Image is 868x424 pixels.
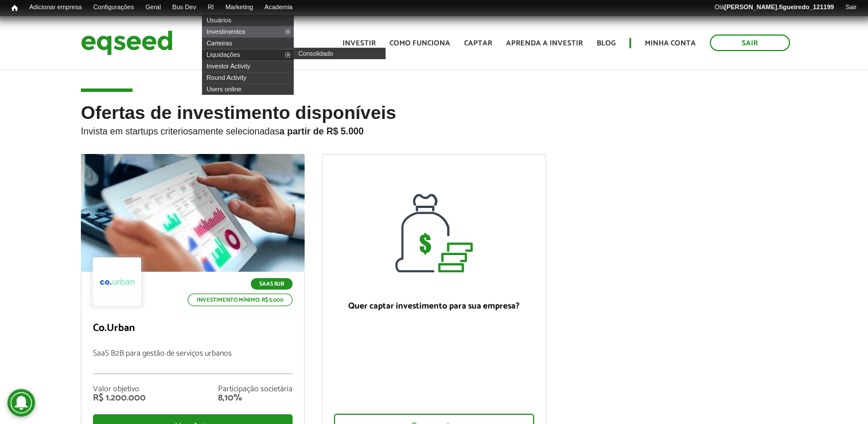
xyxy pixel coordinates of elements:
[464,40,492,47] a: Captar
[81,123,787,137] p: Invista em startups criteriosamente selecionadas
[506,40,583,47] a: Aprenda a investir
[81,103,787,154] h2: Ofertas de investimento disponíveis
[279,126,364,136] strong: a partir de R$ 5.000
[93,386,146,394] div: Valor objetivo
[93,394,146,403] div: R$ 1.200.000
[259,3,298,12] a: Academia
[166,3,202,12] a: Bus Dev
[645,40,696,47] a: Minha conta
[390,40,450,47] a: Como funciona
[93,349,293,374] p: SaaS B2B para gestão de serviços urbanos
[342,40,376,47] a: Investir
[334,301,534,311] p: Quer captar investimento para sua empresa?
[188,294,293,306] p: Investimento mínimo: R$ 5.000
[81,28,173,58] img: EqSeed
[6,3,24,14] a: Início
[139,3,166,12] a: Geral
[724,3,834,10] strong: [PERSON_NAME].figueiredo_121199
[839,3,862,12] a: Sair
[93,322,293,335] p: Co.Urban
[218,394,293,403] div: 8,10%
[202,14,294,26] a: Usuários
[709,3,839,12] a: Olá[PERSON_NAME].figueiredo_121199
[710,34,790,51] a: Sair
[220,3,259,12] a: Marketing
[24,3,88,12] a: Adicionar empresa
[218,386,293,394] div: Participação societária
[202,3,220,12] a: RI
[11,4,18,12] span: Início
[251,278,293,290] p: SaaS B2B
[597,40,616,47] a: Blog
[88,3,140,12] a: Configurações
